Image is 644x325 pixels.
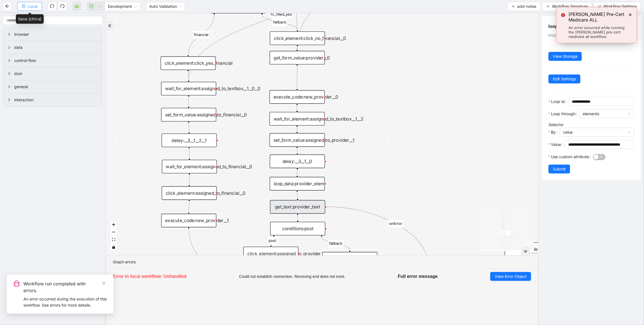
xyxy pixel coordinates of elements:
[108,24,112,28] span: double-right
[161,108,216,122] div: set_form_value:assigned_to_financial__0
[50,4,54,8] span: undo
[322,252,377,266] div: loop_iterator:__0
[507,2,541,11] button: downadd-notes
[110,221,117,228] button: zoom in
[23,280,107,294] div: Workflow run completed with errors.
[48,2,57,11] button: undo
[161,214,216,227] div: execute_code:new_provider__1
[551,98,565,105] span: Loop id
[262,15,297,30] g: Edge from conditions:financial_yes_no to click_element:click_no_financial__0
[551,154,589,160] span: Use custom attribute
[22,4,26,8] span: save
[8,85,11,88] span: right
[270,133,325,147] div: set_form_value:assigned_to_provider__1
[8,72,11,75] span: right
[547,5,550,8] span: down
[270,32,325,45] div: click_element:click_no_financial__0
[8,46,11,49] span: right
[524,249,528,253] span: double-right
[14,31,98,37] span: browser
[553,53,577,59] span: View Storage
[8,98,11,102] span: right
[17,2,42,11] button: saveLocal
[110,244,117,251] button: toggle interactivity
[563,128,631,136] span: value
[162,134,217,147] div: delay:__3__1__2__1
[23,296,107,308] div: An error occurred during the execution of this workflow. See errors for more details.
[14,57,98,64] span: control-flow
[89,4,94,8] span: play-circle
[110,236,117,244] button: fit view
[517,3,536,9] span: add-notes
[14,44,98,50] span: data
[161,82,216,95] div: wait_for_element:assigned_to_textbox__1__0__0
[512,5,515,8] span: down
[60,4,65,8] span: redo
[8,33,11,36] span: right
[270,112,325,126] div: wait_for_element:assigned_to_textbox__1__2
[270,222,325,235] div: conditions:pool
[270,200,325,214] div: get_text:provider_text
[3,80,102,93] div: general
[548,74,580,83] button: Edit Settings
[189,123,189,132] g: Edge from set_form_value:assigned_to_financial__0 to delay:__3__1__2__1
[75,4,79,8] span: cloud-server
[87,2,96,11] button: play-circle
[3,67,102,80] div: dom
[523,251,537,255] a: React Flow attribution
[239,273,345,280] span: Could not establish connection. Receiving end does not exist.
[551,141,561,148] span: Value
[553,166,566,172] span: Submit
[3,28,102,41] div: browser
[188,15,214,55] g: Edge from conditions:financial_yes_no to click_element:click_yes_financial
[548,165,570,174] button: Submit
[270,90,325,104] div: execute_code:new_provider__0
[3,41,102,54] div: data
[16,14,44,24] div: Save (ctrl+s)
[162,160,217,174] div: wait_for_element:assigned_to_financial__0
[102,281,106,285] span: close
[569,25,625,39] div: An error occurred while running the [PERSON_NAME] pre-cert medicare all workflow.
[28,3,38,9] span: Local
[268,237,277,245] g: Edge from conditions:pool to click_element:assigned_to_provider__0
[14,97,98,103] span: interaction
[270,155,325,168] div: delay:__3__1__0
[569,11,625,23] div: [PERSON_NAME] Pre-Cert Medicare ALL
[162,186,217,200] div: click_element:assigned_to_financial__0
[548,122,563,127] label: Selector
[583,110,631,118] span: elements
[548,33,565,37] span: loop-data
[5,4,9,8] span: arrow-left
[270,51,325,64] div: get_form_value:provider__0
[548,23,634,30] h5: loop_data:provider_elem
[149,2,182,11] span: Auto Validation
[548,52,582,61] button: View Storage
[551,111,575,117] span: Loop through
[14,84,98,90] span: general
[553,76,576,82] span: Edit Settings
[108,2,137,11] span: Development
[96,2,104,11] button: down
[490,272,531,281] button: View Error Object
[398,273,438,280] h5: Full error message
[13,280,20,287] span: bug
[14,71,98,77] span: dom
[270,177,325,191] div: loop_data:provider_elem
[551,129,556,135] span: By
